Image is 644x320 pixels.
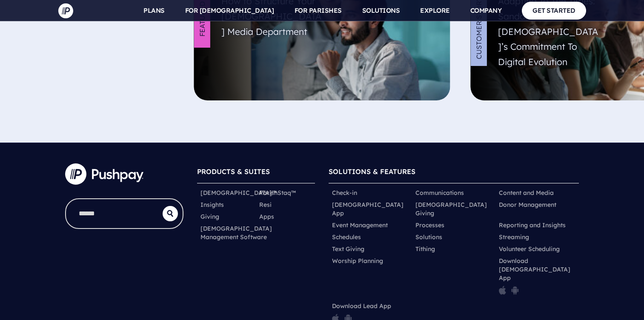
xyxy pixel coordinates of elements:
[259,200,272,209] a: Resi
[415,200,492,217] a: [DEMOGRAPHIC_DATA] Giving
[332,233,361,241] a: Schedules
[259,189,296,197] a: ParishStaq™
[332,257,383,265] a: Worship Planning
[200,224,272,241] a: [DEMOGRAPHIC_DATA] Management Software
[200,212,219,221] a: Giving
[499,221,566,229] a: Reporting and Insights
[332,189,357,197] a: Check-in
[332,221,388,229] a: Event Management
[197,163,315,183] h6: PRODUCTS & SUITES
[499,233,529,241] a: Streaming
[332,200,409,217] a: [DEMOGRAPHIC_DATA] App
[511,286,519,295] img: pp_icon_gplay.png
[499,189,554,197] a: Content and Media
[415,245,435,253] a: Tithing
[499,286,506,295] img: pp_icon_appstore.png
[499,245,560,253] a: Volunteer Scheduling
[415,233,442,241] a: Solutions
[332,245,364,253] a: Text Giving
[522,2,586,19] a: GET STARTED
[200,200,224,209] a: Insights
[495,255,579,300] li: Download [DEMOGRAPHIC_DATA] App
[415,189,464,197] a: Communications
[200,189,277,197] a: [DEMOGRAPHIC_DATA]™
[415,221,444,229] a: Processes
[499,200,556,209] a: Donor Management
[329,163,579,183] h6: SOLUTIONS & FEATURES
[259,212,274,221] a: Apps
